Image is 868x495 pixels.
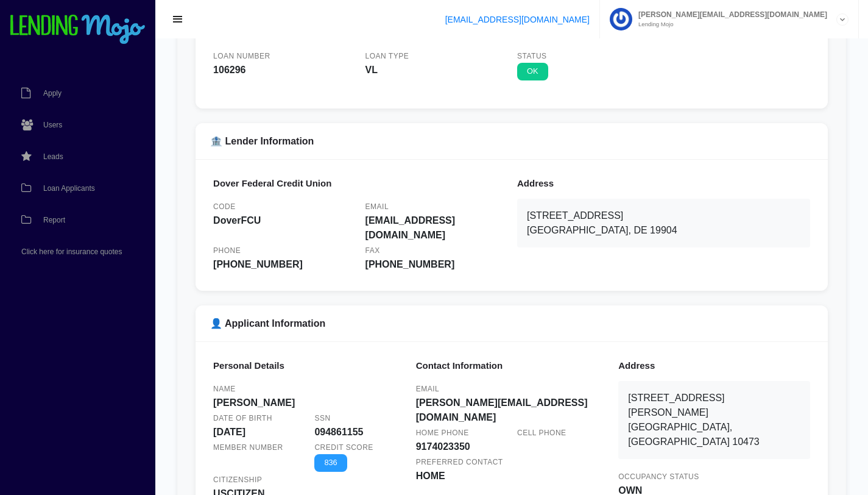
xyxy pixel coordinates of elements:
h6: Dover Federal Credit Union [213,178,506,189]
div: VL [365,63,506,77]
h6: Address [618,360,810,371]
span: 836 [314,454,347,472]
small: Code [213,202,236,211]
div: DoverFCU [213,213,354,228]
small: Loan Type [365,52,409,60]
div: 106296 [213,63,354,77]
span: Click here for insurance quotes [21,248,122,255]
small: Loan Number [213,52,270,60]
small: Preferred Contact [416,458,503,466]
span: Loan Applicants [43,185,95,192]
span: OK [517,63,548,80]
div: [STREET_ADDRESS][PERSON_NAME] [GEOGRAPHIC_DATA], [GEOGRAPHIC_DATA] 10473 [618,381,810,459]
small: Member Number [213,443,283,452]
h5: 🏦 Lender Information [210,135,813,147]
small: Occupancy Status [618,472,699,481]
small: Credit Score [314,443,373,452]
h6: Address [517,178,810,189]
div: [DATE] [213,425,303,440]
small: Email [365,202,389,211]
a: [EMAIL_ADDRESS][DOMAIN_NAME] [445,15,590,24]
small: Lending Mojo [632,21,827,27]
img: logo-small.png [9,15,146,45]
span: Users [43,121,62,129]
h6: Personal Details [213,360,405,371]
small: Cell Phone [517,429,566,437]
small: SSN [314,414,330,422]
h6: Contact Information [416,360,608,371]
h5: 👤 Applicant Information [210,318,813,329]
small: Name [213,385,236,393]
div: 9174023350 [416,440,506,454]
div: [EMAIL_ADDRESS][DOMAIN_NAME] [365,213,506,243]
small: Citizenship [213,475,262,484]
small: Email [416,385,440,393]
small: Status [517,52,547,60]
div: [PERSON_NAME][EMAIL_ADDRESS][DOMAIN_NAME] [416,396,608,425]
div: 094861155 [314,425,404,440]
span: Apply [43,90,62,97]
div: [PHONE_NUMBER] [365,257,506,272]
small: Date of Birth [213,414,272,422]
div: [STREET_ADDRESS] [GEOGRAPHIC_DATA], DE 19904 [517,199,810,247]
div: HOME [416,469,608,483]
small: Phone [213,246,241,255]
div: [PERSON_NAME] [213,396,405,410]
small: Fax [365,246,380,255]
span: [PERSON_NAME][EMAIL_ADDRESS][DOMAIN_NAME] [632,11,827,18]
small: Home Phone [416,429,469,437]
img: Profile image [610,8,632,30]
span: Report [43,216,65,224]
div: [PHONE_NUMBER] [213,257,354,272]
span: Leads [43,153,63,160]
